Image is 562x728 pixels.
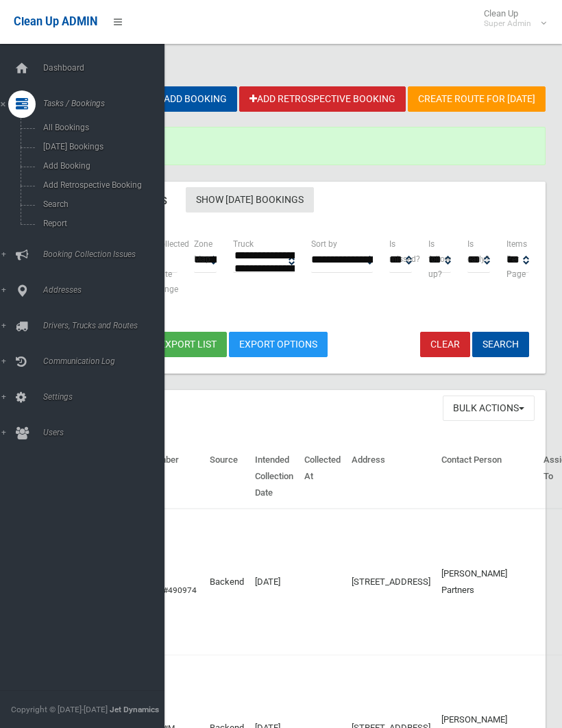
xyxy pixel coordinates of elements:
th: Contact Person [436,445,538,509]
a: Add Retrospective Booking [239,86,406,112]
span: Report [39,219,153,228]
a: #490974 [163,585,197,595]
small: Super Admin [484,19,531,29]
span: Settings [39,392,164,402]
td: [PERSON_NAME] Partners [436,509,538,655]
a: Export Options [229,332,328,357]
td: [DATE] [249,509,299,655]
a: Clear [420,332,470,357]
span: Users [39,428,164,437]
strong: Jet Dynamics [110,705,159,714]
th: Address [346,445,436,509]
a: Add Booking [146,86,237,112]
span: Drivers, Trucks and Routes [39,321,164,330]
button: Export list [149,332,227,357]
span: Booking Collection Issues [39,250,164,259]
a: [STREET_ADDRESS] [352,577,430,587]
div: Saved photos. [60,127,546,165]
span: Copyright © [DATE]-[DATE] [11,705,108,714]
th: Intended Collection Date [249,445,299,509]
span: Tasks / Bookings [39,99,164,108]
span: Addresses [39,285,164,295]
th: Source [204,445,249,509]
span: Clean Up [477,8,545,29]
span: Search [39,199,153,209]
span: Add Retrospective Booking [39,180,153,190]
span: Communication Log [39,356,164,366]
span: Add Booking [39,161,153,171]
span: [DATE] Bookings [39,142,153,151]
label: Truck [233,236,254,252]
a: Show [DATE] Bookings [186,187,314,213]
td: Backend [204,509,249,655]
span: Clean Up ADMIN [14,15,97,28]
a: Create route for [DATE] [408,86,546,112]
th: Collected At [299,445,346,509]
button: Bulk Actions [443,396,535,421]
button: Search [472,332,529,357]
span: Dashboard [39,63,164,73]
span: All Bookings [39,123,153,132]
